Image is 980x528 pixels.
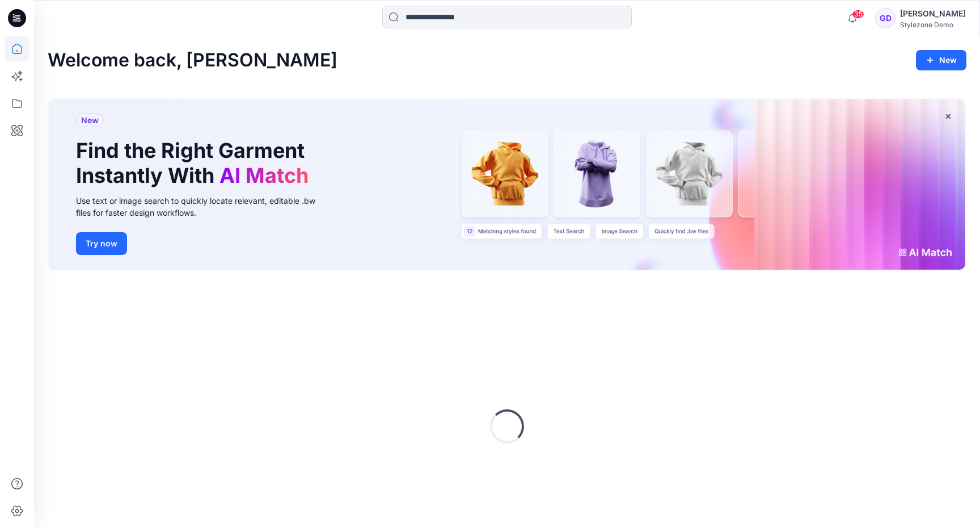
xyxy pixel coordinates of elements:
button: Try now [76,232,127,255]
div: [PERSON_NAME] [900,7,966,20]
span: AI Match [219,163,309,188]
button: New [916,50,966,70]
span: 35 [852,10,864,19]
div: Use text or image search to quickly locate relevant, editable .bw files for faster design workflows. [76,195,331,219]
div: Stylezone Demo [900,20,966,29]
span: New [81,114,99,127]
div: GD [875,8,895,28]
h2: Welcome back, [PERSON_NAME] [48,50,337,71]
h1: Find the Right Garment Instantly With [76,139,314,187]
